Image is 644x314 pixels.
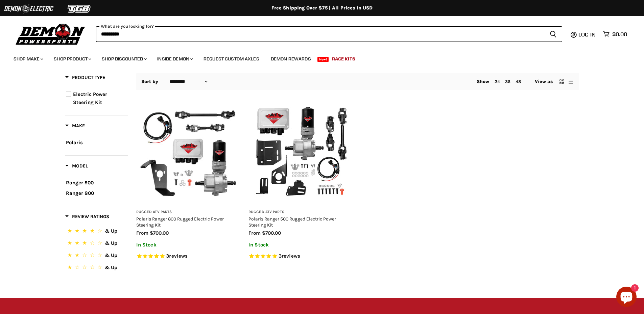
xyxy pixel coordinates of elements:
a: Shop Make [8,52,47,66]
span: Make [65,123,85,129]
span: Log in [578,31,596,38]
span: Ranger 500 [66,180,94,186]
button: 3 Stars. [66,239,127,249]
a: Inside Demon [152,52,197,66]
p: In Stock [136,242,242,248]
div: Product filter [65,74,128,282]
span: & Up [105,228,117,234]
a: 48 [516,79,521,84]
span: Show [477,79,490,84]
button: 2 Stars. [66,251,127,261]
button: Filter by Model [65,163,88,171]
span: & Up [105,240,117,246]
h3: Rugged ATV Parts [136,210,242,215]
button: 4 Stars. [66,227,127,237]
a: Log in [575,31,600,37]
span: $700.00 [262,230,281,236]
span: New! [317,57,329,62]
span: from [248,230,261,236]
span: 3 reviews [166,253,188,259]
a: Polaris Ranger 800 Rugged Electric Power Steering Kit [136,216,224,228]
button: Filter by Review Ratings [65,213,109,222]
button: 1 Star. [66,263,127,273]
span: 3 reviews [279,253,300,259]
span: Rated 4.7 out of 5 stars 3 reviews [248,253,354,260]
button: grid view [558,78,565,85]
button: Search [544,26,562,42]
div: Free Shipping Over $75 | All Prices In USD [52,5,593,11]
span: & Up [105,264,117,270]
a: Shop Product [49,52,95,66]
label: Sort by [141,79,159,84]
img: Demon Powersports [14,22,88,46]
span: Rated 4.7 out of 5 stars 3 reviews [136,253,242,260]
span: Model [65,163,88,169]
span: from [136,230,148,236]
form: Product [96,26,562,42]
ul: Main menu [8,49,625,66]
a: Demon Rewards [266,52,316,66]
a: 36 [505,79,510,84]
button: Filter by Make [65,123,85,131]
span: & Up [105,252,117,258]
a: Shop Discounted [97,52,151,66]
a: 24 [495,79,500,84]
img: Polaris Ranger 500 Rugged Electric Power Steering Kit [248,99,354,205]
span: reviews [282,253,300,259]
inbox-online-store-chat: Shopify online store chat [614,287,639,309]
span: Ranger 800 [66,190,94,196]
a: Race Kits [327,52,360,66]
img: Polaris Ranger 800 Rugged Electric Power Steering Kit [136,99,242,205]
img: Demon Electric Logo 2 [3,2,54,15]
span: $0.00 [612,31,627,37]
img: TGB Logo 2 [54,2,105,15]
span: reviews [169,253,188,259]
h3: Rugged ATV Parts [248,210,354,215]
button: list view [567,78,574,85]
input: When autocomplete results are available use up and down arrows to review and enter to select [96,26,544,42]
span: Review Ratings [65,214,109,219]
a: Request Custom Axles [198,52,264,66]
a: Polaris Ranger 500 Rugged Electric Power Steering Kit [248,216,336,228]
span: Polaris [66,139,83,146]
span: Electric Power Steering Kit [73,91,107,105]
a: $0.00 [600,29,630,39]
button: Filter by Product Type [65,74,105,83]
span: $700.00 [150,230,169,236]
span: Product Type [65,75,105,80]
p: In Stock [248,242,354,248]
span: View as [535,79,553,84]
